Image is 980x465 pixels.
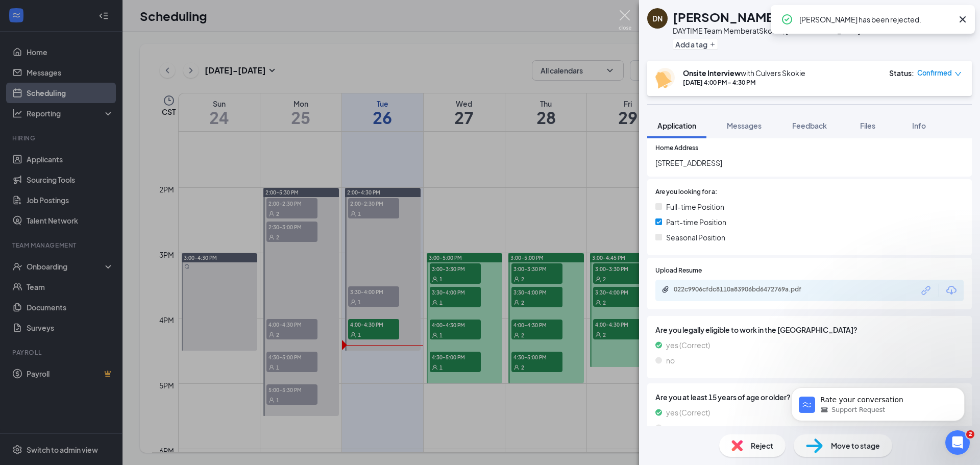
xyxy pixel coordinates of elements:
iframe: Intercom notifications message [776,366,980,437]
svg: Paperclip [661,285,670,293]
span: [STREET_ADDRESS] [655,157,964,168]
span: no [666,422,675,433]
span: yes (Correct) [666,407,710,418]
span: Info [912,121,926,130]
div: Status : [889,68,914,78]
span: yes (Correct) [666,339,710,351]
span: Messages [727,121,762,130]
iframe: Intercom live chat [945,430,970,455]
svg: Link [920,284,933,297]
div: DN [652,13,663,23]
svg: Cross [957,13,969,26]
span: 2 [966,430,974,438]
span: Reject [751,440,773,451]
button: PlusAdd a tag [673,39,718,50]
b: Onsite Interview [683,68,741,78]
svg: CheckmarkCircle [781,13,793,26]
span: down [954,70,962,78]
div: with Culvers Skokie [683,68,805,78]
span: Confirmed [917,68,952,78]
span: Seasonal Position [666,232,725,243]
svg: Download [945,284,958,297]
span: Move to stage [831,440,880,451]
div: 022c9906cfdc8110a83906bd6472769a.pdf [674,285,817,293]
span: Upload Resume [655,266,702,276]
div: [PERSON_NAME] has been rejected. [799,13,952,26]
div: [DATE] 4:00 PM - 4:30 PM [683,78,805,87]
span: Are you at least 15 years of age or older? [655,391,964,403]
div: DAYTIME Team Member at Skokie, [GEOGRAPHIC_DATA] [673,26,860,36]
span: Part-time Position [666,216,726,228]
span: Home Address [655,143,698,153]
span: Files [860,121,875,130]
span: Full-time Position [666,201,724,212]
svg: Plus [709,41,716,47]
span: no [666,355,675,366]
h1: [PERSON_NAME] [673,8,778,26]
span: Are you looking for a: [655,187,717,197]
span: Feedback [792,121,827,130]
a: Paperclip022c9906cfdc8110a83906bd6472769a.pdf [661,285,827,295]
span: Application [657,121,696,130]
span: Are you legally eligible to work in the [GEOGRAPHIC_DATA]? [655,324,964,335]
